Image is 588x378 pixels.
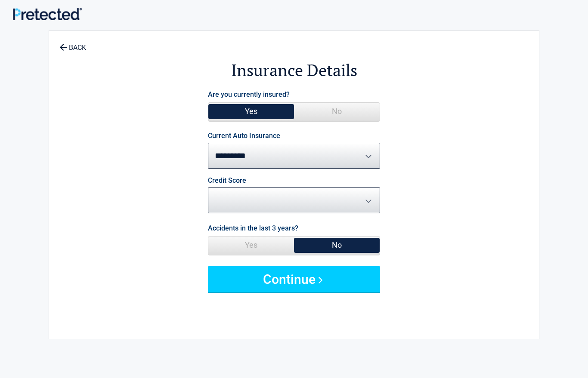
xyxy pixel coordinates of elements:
[294,237,380,254] span: No
[208,266,380,292] button: Continue
[208,89,290,100] label: Are you currently insured?
[208,132,280,139] label: Current Auto Insurance
[208,177,246,184] label: Credit Score
[294,103,380,120] span: No
[208,222,298,234] label: Accidents in the last 3 years?
[58,36,88,51] a: BACK
[13,8,82,20] img: Main Logo
[208,237,294,254] span: Yes
[96,59,492,81] h2: Insurance Details
[208,103,294,120] span: Yes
